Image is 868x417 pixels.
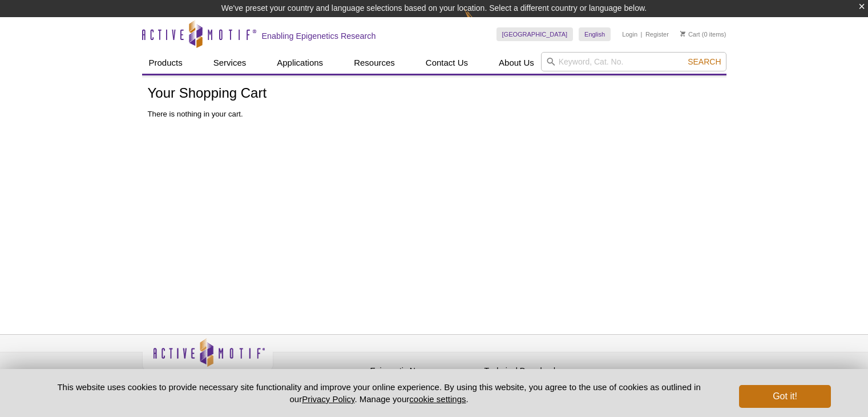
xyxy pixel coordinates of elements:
[347,52,402,74] a: Resources
[142,335,273,381] img: Active Motif,
[419,52,475,74] a: Contact Us
[485,366,593,376] h4: Technical Downloads
[680,30,700,38] a: Cart
[599,355,684,380] table: Click to Verify - This site chose Symantec SSL for secure e-commerce and confidential communicati...
[302,394,354,404] a: Privacy Policy
[270,52,330,74] a: Applications
[645,30,669,38] a: Register
[622,30,637,38] a: Login
[641,27,643,41] li: |
[496,27,574,41] a: [GEOGRAPHIC_DATA]
[262,31,376,41] h2: Enabling Epigenetics Research
[142,52,189,74] a: Products
[370,366,479,376] h4: Epigenetic News
[684,57,724,67] button: Search
[148,86,721,102] h1: Your Shopping Cart
[739,385,830,408] button: Got it!
[579,27,611,41] a: English
[541,52,726,71] input: Keyword, Cat. No.
[279,364,324,382] a: Privacy Policy
[492,52,541,74] a: About Us
[680,27,726,41] li: (0 items)
[38,381,721,405] p: This website uses cookies to provide necessary site functionality and improve your online experie...
[680,31,685,37] img: Your Cart
[465,9,495,35] img: Change Here
[148,109,721,119] p: There is nothing in your cart.
[207,52,253,74] a: Services
[688,57,721,66] span: Search
[409,394,466,404] button: cookie settings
